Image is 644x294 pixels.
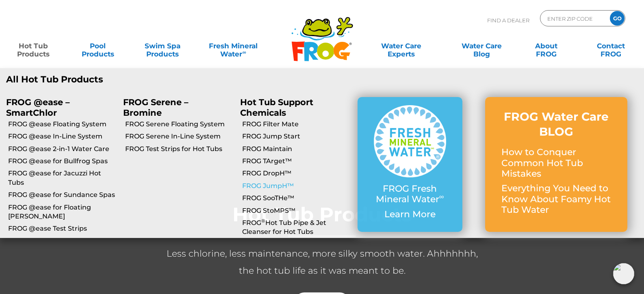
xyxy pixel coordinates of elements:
p: Learn More [374,209,446,220]
p: FROG Serene – Bromine [123,97,228,117]
a: ContactFROG [585,38,636,54]
p: FROG @ease – SmartChlor [6,97,111,117]
a: FROG TArget™ [242,157,351,166]
a: FROG Water Care BLOG How to Conquer Common Hot Tub Mistakes Everything You Need to Know About Foa... [501,109,611,219]
a: FROG @ease In-Line System [8,132,117,141]
a: Water CareBlog [457,38,507,54]
a: Swim SpaProducts [137,38,188,54]
a: Hot TubProducts [8,38,59,54]
a: FROG Test Strips for Hot Tubs [125,145,234,153]
a: FROG JumpH™ [242,182,351,190]
sup: ∞ [242,49,246,55]
a: FROG @ease 2-in-1 Water Care [8,145,117,153]
a: FROG SooTHe™ [242,194,351,203]
a: FROG @ease Floating System [8,120,117,129]
a: FROG StoMPS™ [242,206,351,215]
a: All Hot Tub Products [6,74,316,85]
input: GO [610,11,624,26]
a: AboutFROG [521,38,571,54]
a: Water CareExperts [360,38,442,54]
a: FROG Serene Floating System [125,120,234,129]
a: FROG Jump Start [242,132,351,141]
h3: FROG Water Care BLOG [501,109,611,139]
img: openIcon [613,263,634,284]
a: Fresh MineralWater∞ [202,38,265,54]
sup: ® [261,218,265,224]
sup: ∞ [439,192,444,201]
p: Less chlorine, less maintenance, more silky smooth water. Ahhhhhhh, the hot tub life as it was me... [160,245,485,279]
p: Find A Dealer [487,10,529,30]
a: FROG DropH™ [242,169,351,178]
a: PoolProducts [73,38,123,54]
a: FROG Fresh Mineral Water∞ Learn More [374,105,446,224]
a: FROG Filter Mate [242,120,351,129]
a: FROG Maintain [242,145,351,153]
a: FROG®Hot Tub Pipe & Jet Cleanser for Hot Tubs [242,218,351,237]
p: How to Conquer Common Hot Tub Mistakes [501,147,611,179]
a: FROG @ease for Sundance Spas [8,190,117,199]
a: FROG Serene In-Line System [125,132,234,141]
a: FROG @ease for Bullfrog Spas [8,157,117,166]
p: Everything You Need to Know About Foamy Hot Tub Water [501,183,611,215]
a: Hot Tub Support Chemicals [240,97,313,117]
input: Zip Code Form [546,13,601,24]
a: FROG @ease for Jacuzzi Hot Tubs [8,169,117,187]
a: FROG @ease for Floating [PERSON_NAME] [8,203,117,221]
a: FROG @ease Test Strips [8,224,117,233]
p: FROG Fresh Mineral Water [374,184,446,205]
